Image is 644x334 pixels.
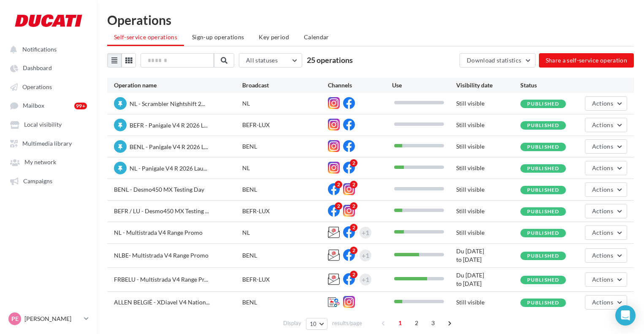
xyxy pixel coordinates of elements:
span: 10 [310,320,317,327]
span: Actions [592,164,613,171]
div: Still visible [456,142,520,151]
span: 3 [426,316,440,330]
div: Still visible [456,99,520,108]
div: 2 [335,202,342,210]
span: Key period [259,33,289,41]
span: Actions [592,252,613,259]
div: 2 [350,181,357,188]
div: 2 [350,271,357,278]
div: Still visible [456,121,520,129]
button: Actions [585,272,627,287]
span: NL - Multistrada V4 Range Promo [114,229,203,236]
span: BENL - Desmo450 MX Testing Day [114,186,204,193]
span: Published [527,100,560,107]
div: Use [392,81,456,90]
button: All statuses [239,53,302,68]
div: Still visible [456,185,520,194]
div: +1 [362,250,369,261]
button: Actions [585,248,627,263]
span: Multimedia library [22,140,72,147]
span: Campaigns [23,177,52,185]
span: Published [527,122,560,128]
div: 2 [350,247,357,254]
div: Status [520,81,584,90]
span: Published [527,144,560,150]
a: Operations [5,79,92,94]
div: BEFR-LUX [242,121,328,129]
button: Download statistics [460,53,536,68]
span: Published [527,165,560,171]
span: Calendar [304,33,329,41]
div: Still visible [456,207,520,215]
div: 2 [350,159,357,167]
span: Actions [592,100,613,107]
span: Published [527,187,560,193]
span: Published [527,208,560,215]
div: +1 [362,227,369,239]
span: Dashboard [23,65,52,72]
span: Published [527,299,560,306]
span: Published [527,277,560,283]
span: Operations [22,83,52,90]
div: Du [DATE] to [DATE] [456,271,520,288]
div: Operations [107,14,634,26]
div: Broadcast [242,81,328,90]
div: 2 [335,181,342,188]
div: Visibility date [456,81,520,90]
span: BENL - Panigale V4 R 2026 L... [130,143,208,150]
span: Mailbox [23,102,44,109]
button: Actions [585,118,627,132]
span: FRBELU - Multistrada V4 Range Pr... [114,276,208,283]
div: BENL [242,251,328,260]
button: Actions [585,139,627,154]
span: NL - Panigale V4 R 2026 Lau... [130,165,207,172]
p: [PERSON_NAME] [24,315,81,323]
a: Campaigns [5,173,92,188]
button: 10 [306,318,327,330]
span: Actions [592,229,613,236]
button: Actions [585,295,627,310]
span: ALLEN BELGIË - XDiavel V4 Nation... [114,299,210,306]
button: Actions [585,225,627,240]
span: results/page [332,319,362,327]
span: Actions [592,276,613,283]
span: Published [527,230,560,236]
span: Download statistics [467,57,522,64]
span: NLBE- Multistrada V4 Range Promo [114,252,208,259]
div: BENL [242,142,328,151]
div: Operation name [114,81,242,90]
div: Still visible [456,228,520,237]
span: All statuses [246,57,278,64]
span: PE [11,315,19,323]
div: 99+ [74,103,87,109]
span: Actions [592,299,613,306]
span: BEFR / LU - Desmo450 MX Testing ... [114,207,209,215]
div: NL [242,99,328,108]
span: 25 operations [307,55,353,65]
div: NL [242,228,328,237]
span: 1 [393,316,407,330]
div: BENL [242,298,328,307]
button: Share a self-service operation [539,53,634,68]
a: PE [PERSON_NAME] [7,311,90,327]
span: 2 [410,316,423,330]
span: Published [527,253,560,259]
span: Display [283,319,301,327]
span: Actions [592,121,613,128]
button: Notifications [5,41,89,57]
span: Notifications [22,46,57,53]
a: My network [5,154,92,169]
div: +1 [362,274,369,285]
a: Dashboard [5,60,92,75]
div: 2 [350,202,357,210]
div: Du [DATE] to [DATE] [456,247,520,264]
span: Local visibility [24,121,62,128]
a: Mailbox 99+ [5,98,92,113]
a: Local visibility [5,117,92,132]
button: Actions [585,96,627,111]
div: Open Intercom Messenger [615,305,636,326]
div: Channels [328,81,392,90]
span: BEFR - Panigale V4 R 2026 L... [130,122,208,129]
button: Actions [585,161,627,175]
span: Actions [592,207,613,215]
